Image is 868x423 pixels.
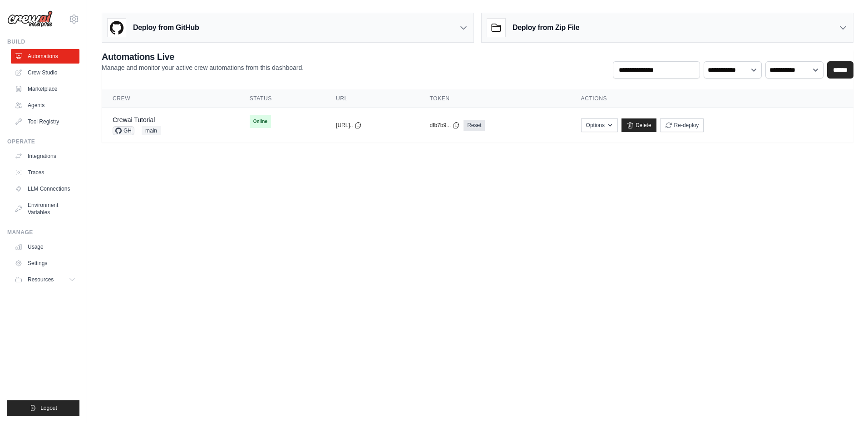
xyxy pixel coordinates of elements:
span: GH [113,126,134,135]
th: Status [239,89,325,108]
th: Token [419,89,570,108]
span: Resources [28,276,54,283]
button: Resources [11,272,79,287]
img: Logo [7,10,53,28]
a: Settings [11,256,79,271]
a: Marketplace [11,82,79,96]
div: Operate [7,138,79,145]
th: Actions [570,89,853,108]
button: Logout [7,400,79,416]
a: LLM Connections [11,182,79,196]
div: Build [7,38,79,45]
h2: Automations Live [102,50,304,63]
a: Automations [11,49,79,64]
button: dfb7b9... [429,122,460,129]
a: Delete [621,118,656,132]
a: Crewai Tutorial [113,116,155,123]
h3: Deploy from Zip File [513,22,579,33]
a: Reset [464,120,485,131]
th: URL [325,89,419,108]
p: Manage and monitor your active crew automations from this dashboard. [102,63,304,72]
h3: Deploy from GitHub [133,22,199,33]
a: Agents [11,98,79,113]
img: GitHub Logo [108,19,126,37]
button: Options [581,118,618,132]
a: Environment Variables [11,198,79,220]
a: Usage [11,240,79,254]
a: Integrations [11,149,79,163]
span: Logout [40,404,57,412]
span: main [142,126,161,135]
a: Traces [11,165,79,180]
a: Tool Registry [11,114,79,129]
button: Re-deploy [660,118,704,132]
a: Crew Studio [11,65,79,80]
div: Manage [7,229,79,236]
span: Online [250,115,271,128]
th: Crew [102,89,239,108]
